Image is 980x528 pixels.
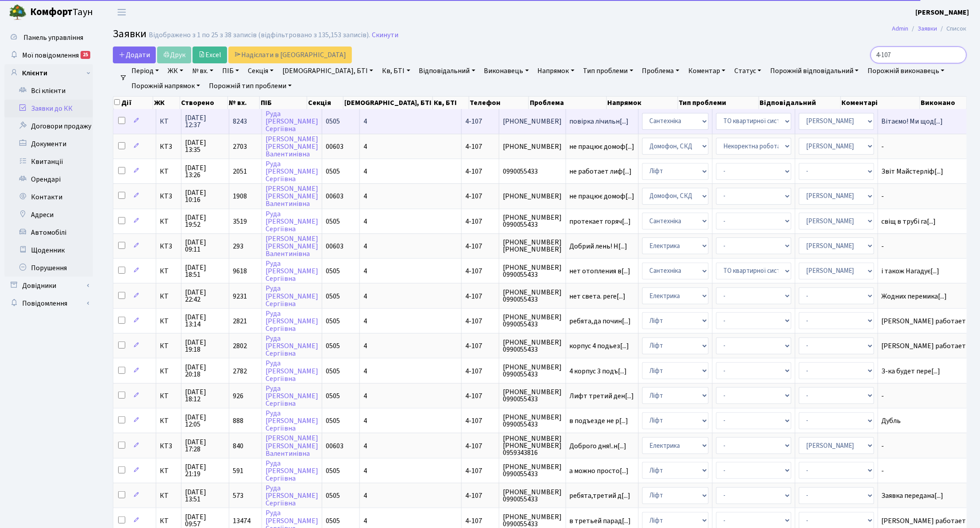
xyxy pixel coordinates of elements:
[503,339,562,353] span: [PHONE_NUMBER] 0990055433
[879,19,980,38] nav: breadcrumb
[266,234,318,259] a: [PERSON_NAME][PERSON_NAME]Валентинівна
[266,159,318,184] a: Руда[PERSON_NAME]Сергіївна
[503,364,562,378] span: [PHONE_NUMBER] 0990055433
[503,435,562,456] span: [PHONE_NUMBER] [PHONE_NUMBER] 0959343816
[326,167,340,176] span: 0505
[570,516,631,526] span: в третьей парад[...]
[260,97,307,109] th: ПІБ
[205,78,295,93] a: Порожній тип проблеми
[4,224,93,241] a: Автомобілі
[416,63,479,78] a: Відповідальний
[266,284,318,309] a: Руда[PERSON_NAME]Сергіївна
[185,463,225,478] span: [DATE] 21:19
[233,116,247,126] span: 8243
[570,266,631,276] span: нет отопления в[...]
[363,366,367,376] span: 4
[279,63,377,78] a: [DEMOGRAPHIC_DATA], БТІ
[233,142,247,151] span: 2703
[266,359,318,384] a: Руда[PERSON_NAME]Сергіївна
[882,217,936,226] span: свіщ в трубі га[...]
[326,241,343,251] span: 00603
[160,517,177,524] span: КТ
[503,489,562,503] span: [PHONE_NUMBER] 0990055433
[882,167,944,176] span: Звіт Майстерліф[...]
[81,51,90,59] div: 25
[938,24,967,34] li: Список
[326,316,340,326] span: 0505
[185,139,225,153] span: [DATE] 13:35
[266,109,318,134] a: Руда[PERSON_NAME]Сергіївна
[326,466,340,476] span: 0505
[185,114,225,128] span: [DATE] 12:37
[128,63,162,78] a: Період
[160,492,177,499] span: КТ
[465,116,482,126] span: 4-107
[503,143,562,150] span: [PHONE_NUMBER]
[570,391,634,401] span: Лифт третий ден[...]
[503,414,562,428] span: [PHONE_NUMBER] 0990055433
[160,243,177,250] span: КТ3
[233,167,247,176] span: 2051
[503,388,562,403] span: [PHONE_NUMBER] 0990055433
[266,184,318,209] a: [PERSON_NAME][PERSON_NAME]Валентинівна
[233,341,247,351] span: 2802
[4,117,93,135] a: Договори продажу
[160,417,177,424] span: КТ
[871,47,967,63] input: Пошук...
[4,241,93,259] a: Щоденник
[219,63,243,78] a: ПІБ
[266,309,318,334] a: Руда[PERSON_NAME]Сергіївна
[570,341,629,351] span: корпус 4 подьез[...]
[503,463,562,478] span: [PHONE_NUMBER] 0990055433
[916,8,969,17] b: [PERSON_NAME]
[363,241,367,251] span: 4
[266,408,318,433] a: Руда[PERSON_NAME]Сергіївна
[160,368,177,375] span: КТ
[731,63,765,78] a: Статус
[465,217,482,226] span: 4-107
[266,259,318,283] a: Руда[PERSON_NAME]Сергіївна
[4,295,93,312] a: Повідомлення
[580,63,637,78] a: Тип проблеми
[326,116,340,126] span: 0505
[185,189,225,203] span: [DATE] 10:16
[570,191,635,201] span: не працює домоф[...]
[767,63,862,78] a: Порожній відповідальний
[193,47,227,63] a: Excel
[4,171,93,188] a: Орендарі
[570,466,629,476] span: а можно просто[...]
[326,491,340,501] span: 0505
[160,193,177,200] span: КТ3
[185,414,225,428] span: [DATE] 12:05
[363,341,367,351] span: 4
[465,241,482,251] span: 4-107
[363,416,367,426] span: 4
[363,167,367,176] span: 4
[882,116,943,126] span: Вітаємо! Ми щод[...]
[160,342,177,349] span: КТ
[503,118,562,125] span: [PHONE_NUMBER]
[882,366,941,376] span: З-ка будет пере[...]
[307,97,343,109] th: Секція
[4,153,93,171] a: Квитанції
[864,63,948,78] a: Порожній виконавець
[266,434,318,458] a: [PERSON_NAME][PERSON_NAME]Валентинівна
[465,316,482,326] span: 4-107
[266,483,318,508] a: Руда[PERSON_NAME]Сергіївна
[570,142,635,151] span: не працює домоф[...]
[363,466,367,476] span: 4
[164,63,187,78] a: ЖК
[363,516,367,526] span: 4
[228,97,260,109] th: № вх.
[160,168,177,175] span: КТ
[185,439,225,453] span: [DATE] 17:28
[160,467,177,474] span: КТ
[119,50,150,60] span: Додати
[607,97,678,109] th: Напрямок
[503,513,562,528] span: [PHONE_NUMBER] 0990055433
[465,341,482,351] span: 4-107
[570,441,627,451] span: Доброго дня!..н[...]
[465,366,482,376] span: 4-107
[233,291,247,301] span: 9231
[570,316,631,326] span: ребята,да почин[...]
